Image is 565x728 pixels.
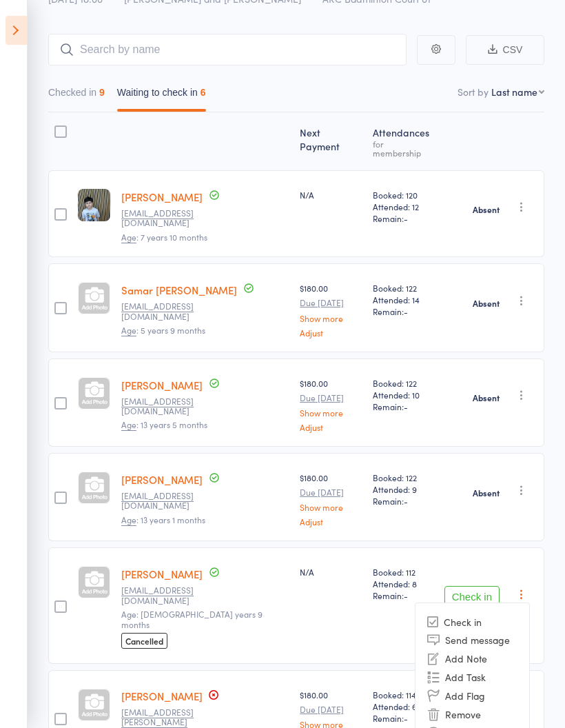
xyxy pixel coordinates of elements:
a: [PERSON_NAME] [121,689,203,703]
small: Panumula@gmail.com [121,396,211,416]
div: Next Payment [294,119,367,164]
li: Add Flag [415,686,529,705]
span: Attended: 10 [373,389,433,401]
small: mrsurya@gmail.com [121,301,211,321]
li: Check in [415,613,529,630]
span: Attended: 9 [373,483,433,495]
strong: Absent [473,204,500,215]
span: Cancelled [121,633,167,649]
span: Remain: [373,401,433,412]
span: Remain: [373,712,433,724]
small: Due [DATE] [300,393,361,403]
div: $180.00 [300,377,361,432]
small: Due [DATE] [300,487,361,497]
li: Remove [415,705,529,723]
a: [PERSON_NAME] [121,190,203,204]
span: : 13 years 1 months [121,514,205,526]
span: - [404,401,408,412]
strong: Absent [473,487,500,498]
span: - [404,212,408,224]
img: image1754855733.png [78,189,110,221]
li: Add Note [415,649,529,667]
strong: Absent [473,392,500,403]
button: Waiting to check in6 [117,80,206,112]
a: [PERSON_NAME] [121,378,203,392]
span: Booked: 112 [373,566,433,578]
span: : 5 years 9 months [121,324,205,336]
div: $180.00 [300,472,361,526]
span: : 7 years 10 months [121,231,207,243]
strong: Absent [473,298,500,309]
span: Attended: 6 [373,700,433,712]
span: Attended: 12 [373,201,433,212]
span: : 13 years 5 months [121,418,207,431]
small: tvenugopalr@gmail.com [121,585,211,605]
span: Age: [DEMOGRAPHIC_DATA] years 9 months [121,608,263,629]
a: Adjust [300,423,361,432]
div: N/A [300,566,361,578]
a: Adjust [300,517,361,526]
span: Remain: [373,305,433,317]
input: Search by name [48,34,407,65]
button: Check in [444,586,500,608]
div: 6 [201,87,206,98]
li: Add Task [415,667,529,686]
div: 9 [99,87,105,98]
a: Show more [300,314,361,323]
span: - [404,495,408,507]
a: Show more [300,503,361,512]
span: Booked: 122 [373,282,433,294]
span: - [404,589,408,601]
a: Adjust [300,328,361,337]
div: $180.00 [300,282,361,336]
span: Remain: [373,212,433,224]
span: Booked: 122 [373,472,433,483]
div: for membership [373,139,433,157]
a: Samar [PERSON_NAME] [121,283,237,297]
span: Booked: 114 [373,689,433,700]
a: Show more [300,408,361,417]
a: [PERSON_NAME] [121,472,203,487]
span: Remain: [373,495,433,507]
div: N/A [300,189,361,201]
small: ganeshryali@gmail.com [121,491,211,511]
span: Attended: 14 [373,294,433,305]
label: Sort by [458,85,489,99]
small: ankit08.nitb@gmail.com [121,208,211,228]
small: Due [DATE] [300,298,361,307]
button: Checked in9 [48,80,105,112]
span: - [404,712,408,724]
div: Last name [491,85,537,99]
span: Booked: 120 [373,189,433,201]
small: Due [DATE] [300,705,361,714]
button: CSV [466,35,544,65]
li: Send message [415,630,529,649]
span: Booked: 122 [373,377,433,389]
span: Attended: 8 [373,578,433,589]
a: [PERSON_NAME] [121,567,203,581]
span: Remain: [373,589,433,601]
span: - [404,305,408,317]
div: Atten­dances [367,119,439,164]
